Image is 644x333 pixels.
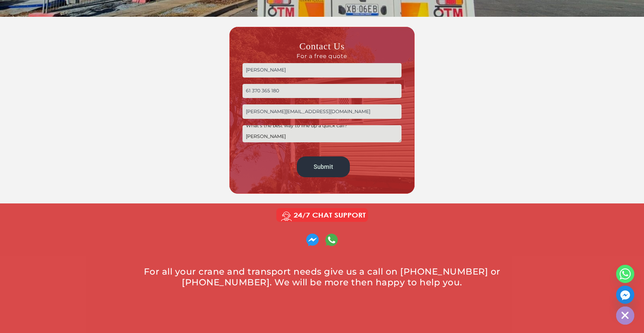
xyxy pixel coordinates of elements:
[134,266,510,288] div: For all your crane and transport needs give us a call on [PHONE_NUMBER] or [PHONE_NUMBER]. We wil...
[243,63,401,78] input: Name
[243,84,401,98] input: Phone no.
[616,286,634,304] a: Facebook_Messenger
[272,207,373,224] img: Call us Anytime
[616,265,634,283] a: Whatsapp
[243,104,401,119] input: Email
[306,234,319,246] img: Contact us on Whatsapp
[297,156,350,177] input: Submit
[243,52,401,60] span: For a free quote
[243,40,401,180] form: Contact form
[325,234,338,246] img: Contact us on Whatsapp
[243,40,401,60] h3: Contact Us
